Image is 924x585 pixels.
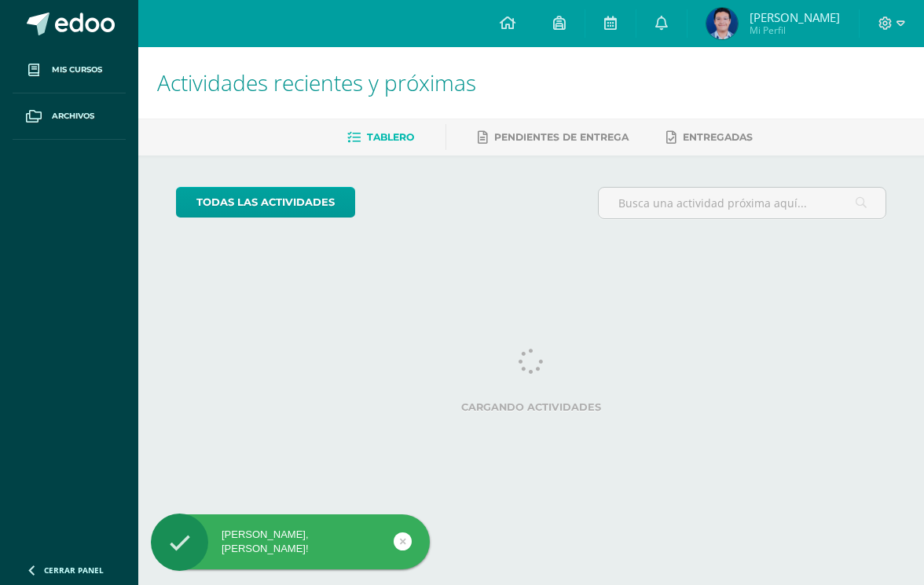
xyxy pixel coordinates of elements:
[13,47,126,93] a: Mis cursos
[176,187,355,218] a: todas las Actividades
[683,131,753,143] span: Entregadas
[367,131,414,143] span: Tablero
[750,24,840,37] span: Mi Perfil
[347,125,414,150] a: Tablero
[750,9,840,25] span: [PERSON_NAME]
[478,125,629,150] a: Pendientes de entrega
[52,110,94,122] span: Archivos
[44,565,104,576] span: Cerrar panel
[666,125,753,150] a: Entregadas
[599,188,886,218] input: Busca una actividad próxima aquí...
[494,131,629,143] span: Pendientes de entrega
[52,64,102,76] span: Mis cursos
[157,68,476,97] span: Actividades recientes y próximas
[176,401,887,413] label: Cargando actividades
[151,528,430,556] div: [PERSON_NAME], [PERSON_NAME]!
[13,93,126,140] a: Archivos
[706,8,738,39] img: e19e236b26c8628caae8f065919779ad.png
